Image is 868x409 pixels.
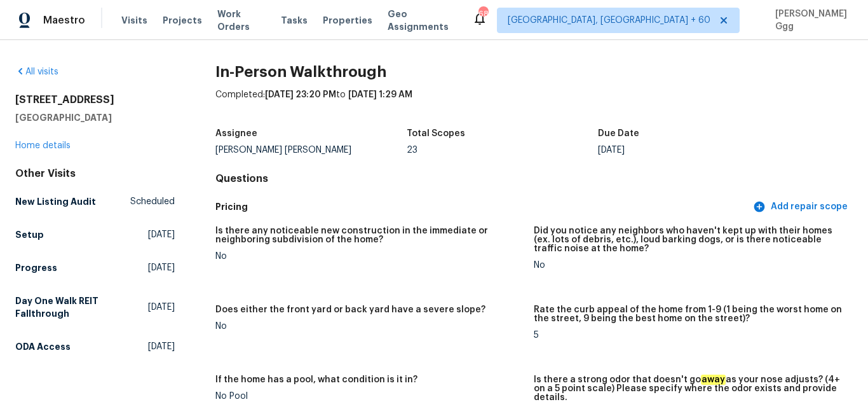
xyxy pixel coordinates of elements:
[15,94,175,106] h2: [STREET_ADDRESS]
[756,199,848,215] span: Add repair scope
[215,226,524,244] h5: Is there any noticeable new construction in the immediate or neighboring subdivision of the home?
[148,228,175,241] span: [DATE]
[215,322,524,331] div: No
[163,14,202,27] span: Projects
[265,90,336,99] span: [DATE] 23:20 PM
[407,146,598,155] div: 23
[598,146,789,155] div: [DATE]
[701,375,726,385] em: away
[534,305,843,323] h5: Rate the curb appeal of the home from 1-9 (1 being the worst home on the street, 9 being the best...
[478,8,487,20] div: 680
[15,289,175,325] a: Day One Walk REIT Fallthrough[DATE]
[534,226,843,253] h5: Did you notice any neighbors who haven't kept up with their homes (ex. lots of debris, etc.), lou...
[148,340,175,353] span: [DATE]
[15,190,175,213] a: New Listing AuditScheduled
[130,195,175,208] span: Scheduled
[15,340,71,353] h5: ODA Access
[388,8,457,33] span: Geo Assignments
[407,129,465,138] h5: Total Scopes
[215,129,257,138] h5: Assignee
[43,14,85,27] span: Maestro
[15,195,96,208] h5: New Listing Audit
[215,172,853,185] h4: Questions
[508,14,710,27] span: [GEOGRAPHIC_DATA], [GEOGRAPHIC_DATA] + 60
[534,261,843,270] div: No
[281,16,308,25] span: Tasks
[15,228,44,241] h5: Setup
[217,8,266,33] span: Work Orders
[15,167,175,180] div: Other Visits
[534,375,843,402] h5: Is there a strong odor that doesn't go as your nose adjusts? (4+ on a 5 point scale) Please speci...
[15,111,175,124] h5: [GEOGRAPHIC_DATA]
[15,67,58,76] a: All visits
[15,295,148,320] h5: Day One Walk REIT Fallthrough
[148,301,175,314] span: [DATE]
[750,195,853,219] button: Add repair scope
[121,14,147,27] span: Visits
[15,256,175,279] a: Progress[DATE]
[15,141,71,150] a: Home details
[770,8,849,33] span: [PERSON_NAME] Ggg
[215,200,750,214] h5: Pricing
[215,66,853,78] h2: In-Person Walkthrough
[598,129,639,138] h5: Due Date
[15,261,57,274] h5: Progress
[15,335,175,358] a: ODA Access[DATE]
[323,14,372,27] span: Properties
[215,88,853,121] div: Completed: to
[215,252,524,261] div: No
[215,305,485,314] h5: Does either the front yard or back yard have a severe slope?
[348,90,412,99] span: [DATE] 1:29 AM
[215,375,417,384] h5: If the home has a pool, what condition is it in?
[148,261,175,274] span: [DATE]
[215,146,407,155] div: [PERSON_NAME] [PERSON_NAME]
[15,223,175,246] a: Setup[DATE]
[534,331,843,340] div: 5
[215,392,524,401] div: No Pool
